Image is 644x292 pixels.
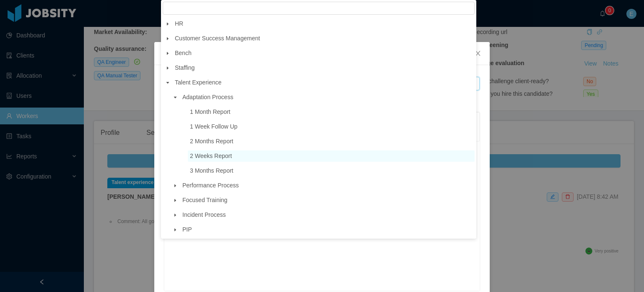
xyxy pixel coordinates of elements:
span: HR [173,18,475,29]
i: icon: caret-down [166,81,170,85]
i: icon: caret-down [166,51,170,55]
span: 1 Month Report [188,106,475,118]
span: Customer Success Management [173,33,475,44]
span: 3 Months Report [190,167,234,174]
span: 2 Weeks Report [190,153,232,159]
i: icon: caret-down [166,37,170,41]
span: Bench [173,47,475,59]
span: Adaptation Process [180,92,475,103]
span: 2 Months Report [190,138,234,145]
i: icon: close [475,50,481,57]
span: PIP [182,226,192,233]
span: Customer Success Management [175,35,260,42]
span: 2 Months Report [188,136,475,147]
span: HR [175,20,183,27]
span: 3 Months Report [188,165,475,176]
span: 1 Week Follow Up [188,121,475,132]
span: Focused Training [180,195,475,206]
button: Close [466,42,490,66]
i: icon: caret-down [166,66,170,70]
i: icon: caret-down [173,213,177,217]
span: Incident Process [182,211,226,218]
span: Talent Experience [173,77,475,88]
span: Performance Process [180,180,475,191]
i: icon: caret-down [173,228,177,232]
span: PIP [180,224,475,235]
span: Staffing [175,64,195,71]
span: 1 Month Report [190,108,231,115]
i: icon: caret-down [173,198,177,203]
i: icon: caret-down [173,95,177,100]
i: icon: caret-down [166,22,170,26]
input: filter select [163,2,475,15]
span: Talent Experience [175,79,221,86]
span: Adaptation Process [182,94,233,100]
span: Focused Training [182,197,227,203]
span: Performance Process [182,182,239,189]
i: icon: caret-down [173,184,177,188]
span: 2 Weeks Report [188,150,475,162]
span: Incident Process [180,209,475,221]
span: 1 Week Follow Up [190,123,237,130]
span: Bench [175,50,192,56]
span: Staffing [173,62,475,74]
